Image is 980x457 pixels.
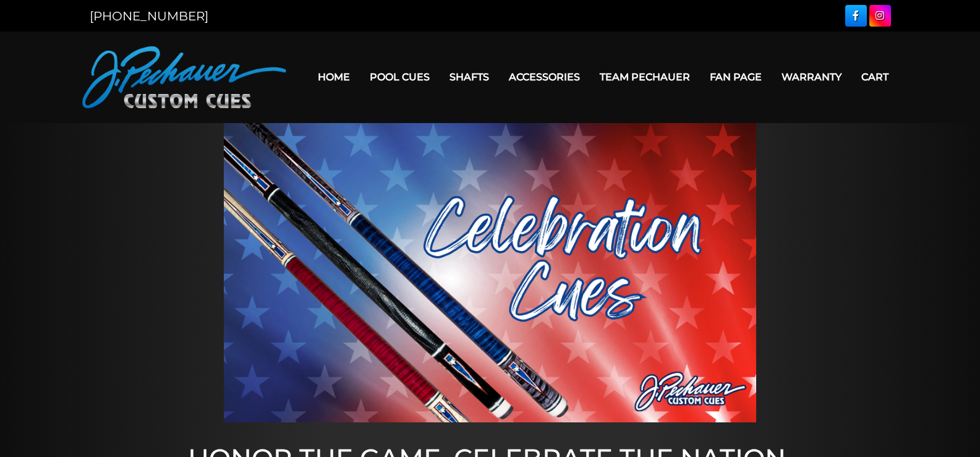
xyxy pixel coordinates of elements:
a: Home [308,61,360,93]
a: [PHONE_NUMBER] [90,9,208,23]
a: Cart [851,61,898,93]
a: Accessories [499,61,590,93]
a: Team Pechauer [590,61,700,93]
a: Warranty [772,61,851,93]
img: Pechauer Custom Cues [82,46,286,108]
a: Fan Page [700,61,772,93]
a: Shafts [440,61,499,93]
a: Pool Cues [360,61,440,93]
